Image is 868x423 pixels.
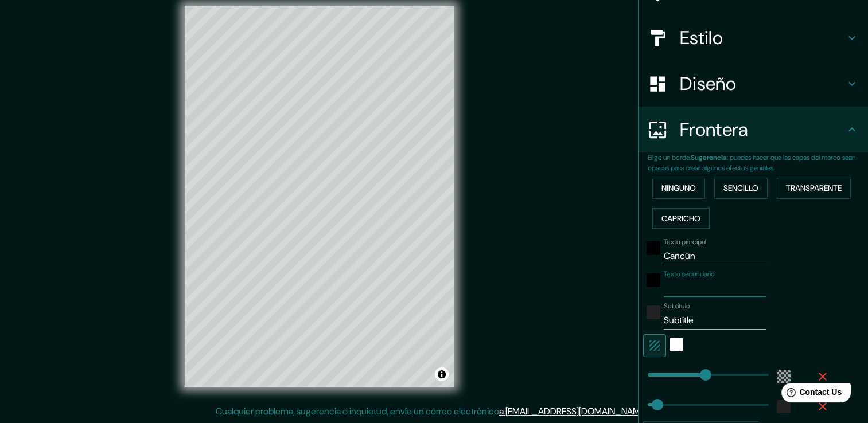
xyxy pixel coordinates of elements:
[670,338,683,351] button: Blanco
[664,301,690,311] label: Subtítulo
[435,367,449,381] button: Alternar atribución
[648,152,868,173] p: Elige un borde. : puedes hacer que las capas del marco sean opacas para crear algunos efectos gen...
[777,178,851,199] button: Transparente
[647,241,660,255] button: negro
[652,208,710,229] button: Capricho
[661,181,696,195] font: Ninguno
[647,273,660,287] button: negro
[723,181,758,195] font: Sencillo
[216,405,649,418] p: Cualquier problema, sugerencia o inquietud, envíe un correo electrónico .
[639,15,868,61] div: Estilo
[786,181,842,195] font: Transparente
[499,405,647,417] a: a [EMAIL_ADDRESS][DOMAIN_NAME]
[664,237,706,247] label: Texto principal
[714,178,768,199] button: Sencillo
[691,153,727,162] b: Sugerencia
[777,370,791,383] button: color-55555544
[680,118,845,141] h4: Frontera
[661,211,700,226] font: Capricho
[680,72,845,95] h4: Diseño
[680,26,845,49] h4: Estilo
[639,61,868,107] div: Diseño
[664,269,715,279] label: Texto secundario
[766,378,855,410] iframe: Help widget launcher
[652,178,705,199] button: Ninguno
[647,305,660,319] button: color-222222
[639,107,868,152] div: Frontera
